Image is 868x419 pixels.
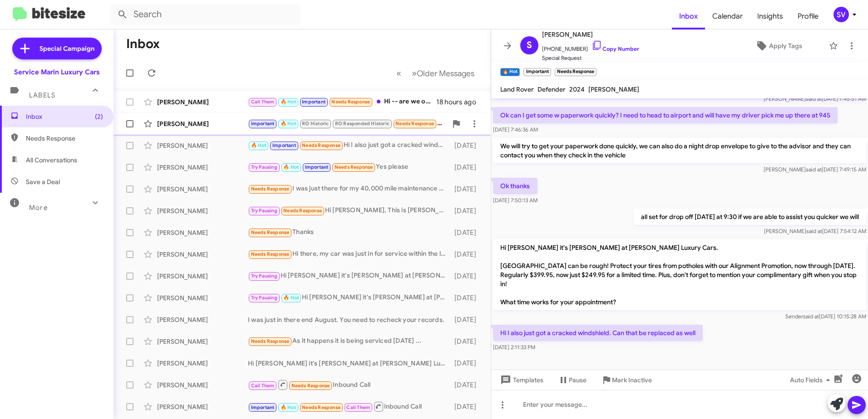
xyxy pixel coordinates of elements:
[29,91,55,99] span: Labels
[248,118,447,129] div: I have an appt already [DATE] 10am
[281,121,296,127] span: 🔥 Hot
[157,119,248,128] div: [PERSON_NAME]
[806,228,822,234] span: said at
[157,228,248,237] div: [PERSON_NAME]
[783,372,841,388] button: Auto Fields
[283,295,299,301] span: 🔥 Hot
[157,272,248,281] div: [PERSON_NAME]
[14,68,100,77] div: Service Marin Luxury Cars
[248,336,450,346] div: As it happens it is being serviced [DATE] ...
[450,163,483,172] div: [DATE]
[283,164,299,170] span: 🔥 Hot
[450,315,483,324] div: [DATE]
[291,383,330,389] span: Needs Response
[391,64,480,83] nav: Page navigation example
[302,99,325,105] span: Important
[251,383,275,389] span: Call Them
[412,68,417,79] span: »
[335,121,390,127] span: RO Responded Historic
[251,142,266,148] span: 🔥 Hot
[500,68,520,76] small: 🔥 Hot
[26,134,103,143] span: Needs Response
[251,164,277,170] span: Try Pausing
[450,206,483,215] div: [DATE]
[569,85,585,93] span: 2024
[251,229,290,235] span: Needs Response
[283,208,322,214] span: Needs Response
[110,4,301,25] input: Search
[769,38,802,54] span: Apply Tags
[634,209,866,225] p: all set for drop off [DATE] at 9:30 if we are able to assist you quicker we will
[594,372,659,388] button: Mark Inactive
[569,372,587,388] span: Pause
[450,380,483,390] div: [DATE]
[764,228,866,234] span: [PERSON_NAME] [DATE] 7:54:12 AM
[302,404,340,410] span: Needs Response
[500,85,534,93] span: Land Rover
[555,68,597,76] small: Needs Response
[790,3,826,29] a: Profile
[395,121,434,127] span: Needs Response
[251,295,277,301] span: Try Pausing
[157,402,248,411] div: [PERSON_NAME]
[493,138,866,163] p: We will try to get your paperwork done quickly, we can also do a night drop envelope to give to t...
[450,272,483,281] div: [DATE]
[417,68,474,78] span: Older Messages
[248,227,450,238] div: Thanks
[436,97,483,107] div: 18 hours ago
[493,107,838,123] p: Ok can I get some w paperwork quickly? I need to head to airport and will have my driver pick me ...
[248,97,436,107] div: Hi -- are we ok to drop off the Range Rover [DATE] between 4 and 4:30p [DATE]?
[806,95,822,102] span: said at
[833,7,849,22] div: SV
[705,3,750,29] a: Calendar
[248,184,450,194] div: I was just there for my 40,000 mile maintenance a few weeks ago. I believe [PERSON_NAME] was the ...
[305,164,329,170] span: Important
[335,164,373,170] span: Needs Response
[248,359,450,368] div: Hi [PERSON_NAME] it's [PERSON_NAME] at [PERSON_NAME] Luxury Cars. [GEOGRAPHIC_DATA] can be rough!...
[450,141,483,150] div: [DATE]
[764,95,866,102] span: [PERSON_NAME] [DATE] 7:45:51 AM
[732,38,824,54] button: Apply Tags
[493,178,538,194] p: Ok thanks
[251,338,290,344] span: Needs Response
[592,45,639,52] a: Copy Number
[39,44,94,53] span: Special Campaign
[493,344,535,351] span: [DATE] 2:11:33 PM
[750,3,790,29] a: Insights
[12,38,102,59] a: Special Campaign
[542,40,639,54] span: [PHONE_NUMBER]
[551,372,594,388] button: Pause
[493,197,538,204] span: [DATE] 7:50:13 AM
[450,402,483,411] div: [DATE]
[157,250,248,259] div: [PERSON_NAME]
[826,7,858,22] button: SV
[251,404,275,410] span: Important
[785,313,866,320] span: Sender [DATE] 10:15:28 AM
[272,142,296,148] span: Important
[29,204,48,212] span: More
[588,85,639,93] span: [PERSON_NAME]
[538,85,566,93] span: Defender
[803,313,819,320] span: said at
[26,156,77,165] span: All Conversations
[391,64,407,83] button: Previous
[157,141,248,150] div: [PERSON_NAME]
[157,163,248,172] div: [PERSON_NAME]
[527,38,532,53] span: S
[542,54,639,63] span: Special Request
[450,250,483,259] div: [DATE]
[157,206,248,215] div: [PERSON_NAME]
[790,372,833,388] span: Auto Fields
[450,337,483,346] div: [DATE]
[764,166,866,173] span: [PERSON_NAME] [DATE] 7:49:15 AM
[95,112,103,121] span: (2)
[331,99,370,105] span: Needs Response
[251,251,290,257] span: Needs Response
[491,372,551,388] button: Templates
[281,404,296,410] span: 🔥 Hot
[157,315,248,324] div: [PERSON_NAME]
[302,142,340,148] span: Needs Response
